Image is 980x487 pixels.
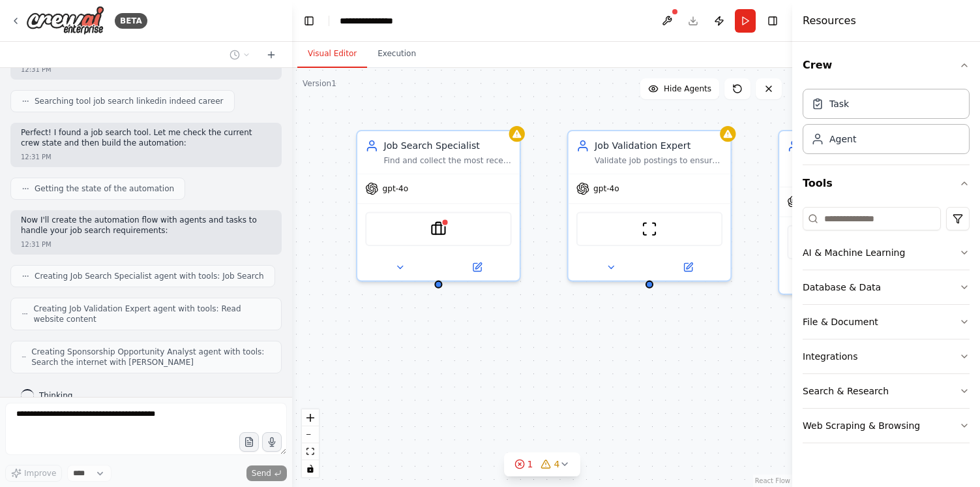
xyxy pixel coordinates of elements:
span: Searching tool job search linkedin indeed career [35,96,224,106]
div: Integrations [803,350,857,363]
span: 1 [527,458,533,471]
div: 12:31 PM [21,240,52,249]
span: Creating Job Validation Expert agent with tools: Read website content [33,304,271,324]
div: 12:31 PM [21,152,52,162]
div: Find and collect the most recent CRM/Lifecycle Manager job postings from various sources, ensurin... [384,155,512,165]
button: Visual Editor [297,40,367,68]
div: Version 1 [303,78,336,89]
span: Improve [24,468,56,479]
span: 4 [554,458,560,471]
button: toggle interactivity [302,460,319,477]
div: AI & Machine Learning [803,246,905,259]
button: Hide right sidebar [764,12,782,30]
button: Switch to previous chat [224,47,256,63]
button: Crew [803,47,970,84]
button: Integrations [803,339,970,373]
span: Creating Sponsorship Opportunity Analyst agent with tools: Search the internet with [PERSON_NAME] [31,347,271,368]
button: Hide left sidebar [300,12,318,30]
button: Search & Research [803,374,970,408]
button: Open in side panel [439,259,514,275]
div: Job Validation Expert [595,139,722,152]
img: ScrapeWebsiteTool [642,221,657,237]
button: File & Document [803,305,970,339]
button: Click to speak your automation idea [262,432,282,452]
div: Crew [803,84,970,165]
div: Job Search SpecialistFind and collect the most recent CRM/Lifecycle Manager job postings from var... [356,130,521,282]
a: React Flow attribution [755,477,790,484]
div: Web Scraping & Browsing [803,419,920,432]
button: AI & Machine Learning [803,236,970,270]
div: React Flow controls [302,409,319,477]
span: Hide Agents [664,84,711,94]
div: Agent [829,133,856,146]
span: gpt-4o [593,183,619,194]
button: 14 [504,452,581,477]
button: Send [246,465,287,481]
img: SerplyJobSearchTool [430,221,446,237]
div: Job Validation ExpertValidate job postings to ensure they are legitimate opportunities, filtering... [567,130,732,282]
div: BETA [115,13,147,29]
img: Logo [26,6,104,35]
p: Perfect! I found a job search tool. Let me check the current crew state and then build the automa... [21,128,271,148]
div: Database & Data [803,281,881,294]
button: Upload files [239,432,259,452]
button: fit view [302,443,319,460]
span: Getting the state of the automation [35,183,174,194]
span: Thinking... [39,390,80,401]
button: Improve [5,465,62,482]
span: gpt-4o [382,183,408,194]
button: zoom in [302,409,319,426]
button: Open in side panel [651,259,725,275]
div: Validate job postings to ensure they are legitimate opportunities, filtering out scams, MLM schem... [595,155,722,165]
button: Execution [367,40,426,68]
button: zoom out [302,426,319,443]
button: Start a new chat [261,47,282,63]
div: Task [829,97,849,110]
button: Hide Agents [640,78,719,99]
span: Send [252,468,271,479]
div: Tools [803,202,970,454]
nav: breadcrumb [340,14,407,27]
p: Now I'll create the automation flow with agents and tasks to handle your job search requirements: [21,215,271,236]
button: Web Scraping & Browsing [803,409,970,443]
div: Job Search Specialist [384,139,512,152]
button: Database & Data [803,270,970,304]
div: 12:31 PM [21,65,52,74]
span: Creating Job Search Specialist agent with tools: Job Search [35,271,264,281]
div: File & Document [803,315,878,328]
h4: Resources [803,13,856,29]
button: Tools [803,165,970,202]
div: Search & Research [803,385,889,398]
